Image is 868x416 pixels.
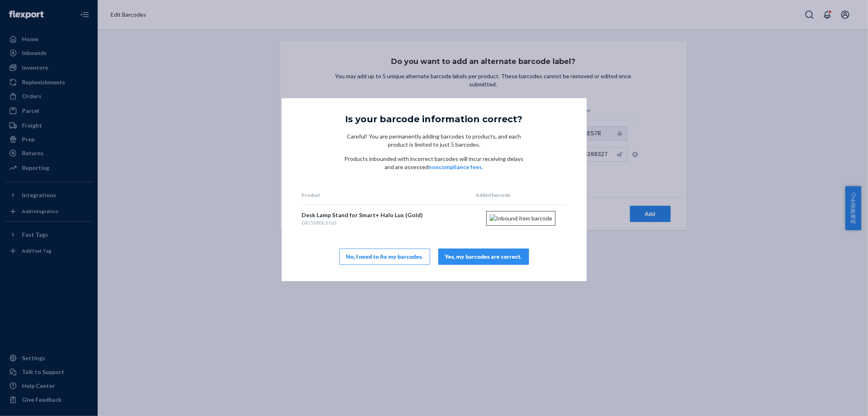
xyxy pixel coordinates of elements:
button: No, I need to fix my barcodes. [339,249,430,265]
button: noncompliance fees [429,163,482,171]
button: Yes, my barcodes are correct. [438,249,529,265]
h5: Is your barcode information correct? [345,114,523,124]
th: Added barcode [476,191,566,198]
div: Yes, my barcodes are correct. [445,253,522,261]
div: Desk Lamp Stand for Smart+ Halo Lux (Gold) [302,211,470,219]
p: Careful! You are permanently adding barcodes to products, and each product is limited to just 5 b... [341,132,528,149]
div: GR2508DLS-GD [302,219,470,226]
div: No, I need to fix my barcodes. [346,253,423,261]
th: Product [302,191,470,198]
p: Products inbounded with incorrect barcodes will incur receiving delays and are assessed . [341,155,528,171]
img: Inbound item barcode [490,214,552,222]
